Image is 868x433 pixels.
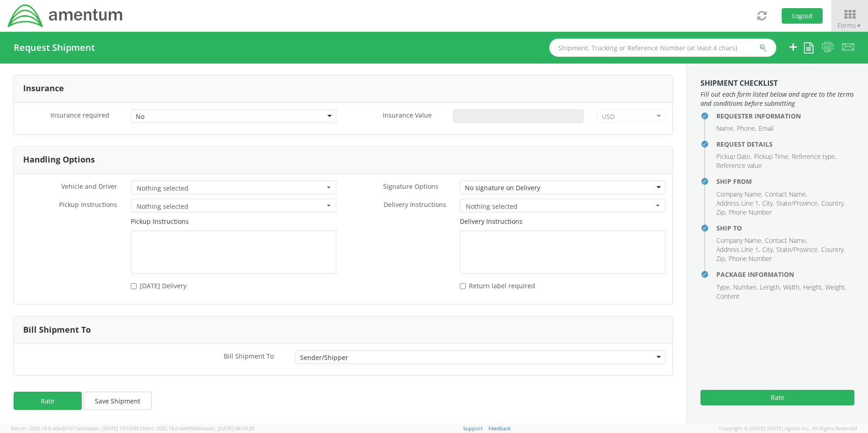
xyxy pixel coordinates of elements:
[760,283,781,292] li: Length
[23,155,95,164] h3: Handling Options
[59,200,117,209] span: Pickup Instructions
[224,352,274,360] span: Bill Shipment To
[136,112,144,121] div: No
[23,84,64,93] h3: Insurance
[131,283,137,289] input: [DATE] Delivery
[821,245,845,254] li: Country
[137,202,325,211] span: Nothing selected
[754,152,789,161] li: Pickup Time
[737,124,756,133] li: Phone
[838,21,862,30] span: Forms
[716,236,763,245] li: Company Name
[762,199,774,208] li: City
[700,90,854,108] span: Fill out each form listed below and agree to the terms and conditions before submitting
[759,124,774,133] li: Email
[300,353,348,362] div: Sender/Shipper
[384,200,446,209] span: Delivery Instructions
[383,111,432,119] span: Insurance Value
[783,283,801,292] li: Width
[137,184,325,193] span: Nothing selected
[716,199,760,208] li: Address Line 1
[549,39,776,57] input: Shipment, Tracking or Reference Number (at least 4 chars)
[765,190,807,199] li: Contact Name
[716,283,731,292] li: Type
[716,178,854,185] h4: Ship From
[383,182,439,191] span: Signature Options
[716,161,762,170] li: Reference value
[140,425,254,432] span: Client: 2025.18.0-0e69584
[14,392,82,410] button: Rate
[729,208,772,217] li: Phone Number
[782,8,823,24] button: Logout
[61,182,117,191] span: Vehicle and Driver
[716,152,752,161] li: Pickup Date
[23,325,91,335] h3: Bill Shipment To
[131,199,336,212] button: Nothing selected
[716,292,740,301] li: Content
[776,245,819,254] li: State/Province
[716,225,854,231] h4: Ship To
[792,152,836,161] li: Reference type
[716,271,854,278] h4: Package Information
[716,141,854,148] h4: Request Details
[700,390,854,405] button: Rate
[716,190,763,199] li: Company Name
[83,425,138,432] span: master, [DATE] 10:10:00
[765,236,807,245] li: Contact Name
[825,283,846,292] li: Weight
[460,283,466,289] input: Return label required
[856,22,862,30] span: ▼
[460,280,537,290] label: Return label required
[460,199,666,212] button: Nothing selected
[716,245,760,254] li: Address Line 1
[463,425,483,432] a: Support
[131,217,189,226] label: Pickup Instructions
[11,425,138,432] span: Server: 2025.18.0-a0edd1917ac
[803,283,823,292] li: Height
[602,112,615,121] div: USD
[821,199,845,208] li: Country
[131,280,188,290] label: Saturday Delivery
[762,245,774,254] li: City
[716,124,735,133] li: Name
[50,111,109,119] span: Insurance required
[700,79,854,88] h3: Shipment Checklist
[776,199,819,208] li: State/Province
[14,43,95,53] h4: Request Shipment
[716,208,726,217] li: Zip
[488,425,511,432] a: Feedback
[733,283,758,292] li: Number
[84,392,152,410] button: Save Shipment
[131,181,336,194] button: Nothing selected
[719,425,857,432] span: Copyright © [DATE]-[DATE] Agistix Inc., All Rights Reserved
[716,113,854,119] h4: Requester Information
[466,202,654,211] span: Nothing selected
[465,183,540,192] div: No signature on Delivery
[199,425,254,432] span: master, [DATE] 08:10:29
[460,217,523,226] label: Delivery Instructions
[729,254,772,263] li: Phone Number
[716,254,726,263] li: Zip
[7,3,124,29] img: dyn-intl-logo-049831509241104b2a82.png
